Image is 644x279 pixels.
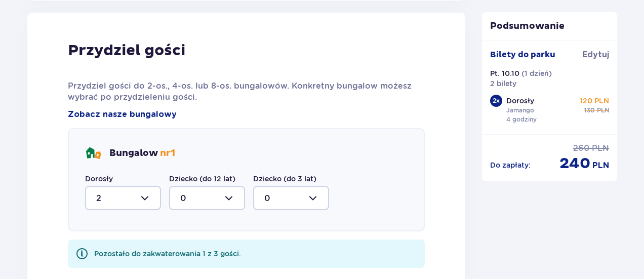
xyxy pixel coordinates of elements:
[582,49,609,60] span: Edytuj
[253,174,316,184] label: Dziecko (do 3 lat)
[490,68,519,78] p: Pt. 10.10
[68,81,425,103] p: Przydziel gości do 2-os., 4-os. lub 8-os. bungalowów. Konkretny bungalow możesz wybrać po przydzi...
[94,249,241,259] div: Pozostało do zakwaterowania 1 z 3 gości.
[490,78,516,89] p: 2 bilety
[490,49,555,60] p: Bilety do parku
[584,106,595,115] span: 130
[109,147,175,160] p: Bungalow
[482,20,618,32] p: Podsumowanie
[160,147,175,159] span: nr 1
[521,68,552,78] p: ( 1 dzień )
[490,95,502,107] div: 2 x
[506,96,534,106] p: Dorosły
[169,174,235,184] label: Dziecko (do 12 lat)
[580,96,609,106] p: 120 PLN
[490,160,531,170] p: Do zapłaty :
[573,143,590,154] span: 260
[85,145,101,162] img: bungalows Icon
[592,143,609,154] span: PLN
[592,160,609,171] span: PLN
[68,109,177,120] a: Zobacz nasze bungalowy
[85,174,113,184] label: Dorosły
[506,115,537,124] p: 4 godziny
[597,106,609,115] span: PLN
[68,41,185,60] p: Przydziel gości
[559,154,590,173] span: 240
[506,106,534,115] p: Jamango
